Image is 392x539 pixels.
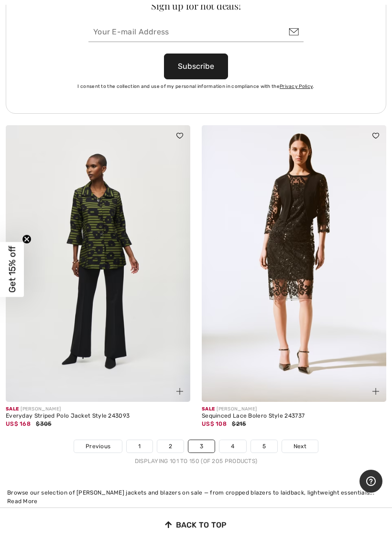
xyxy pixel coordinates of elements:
[176,133,183,139] img: heart_black_full.svg
[44,1,348,11] div: Sign up for hot deals!
[232,420,246,427] span: $215
[157,440,184,453] a: 2
[6,406,19,412] span: Sale
[22,235,32,244] button: Close teaser
[202,406,386,413] div: [PERSON_NAME]
[188,440,215,453] a: 3
[359,470,382,494] iframe: Opens a widget where you can find more information
[202,420,227,427] span: US$ 108
[127,440,152,453] a: 1
[294,442,306,451] span: Next
[7,246,18,293] span: Get 15% off
[251,440,277,453] a: 5
[36,420,51,427] span: $305
[164,54,228,79] button: Subscribe
[372,133,379,139] img: heart_black_full.svg
[6,413,190,420] div: Everyday Striped Polo Jacket Style 243093
[88,22,304,42] input: Your E-mail Address
[372,388,379,395] img: plus_v2.svg
[86,442,110,451] span: Previous
[202,413,386,420] div: Sequinced Lace Bolero Style 243737
[219,440,246,453] a: 4
[280,84,313,89] a: Privacy Policy
[6,125,190,402] img: Everyday Striped Polo Jacket Style 243093. BLACK/GREEN/MULTI
[176,388,183,395] img: plus_v2.svg
[74,440,122,453] a: Previous
[202,125,386,402] img: Sequinced Lace Bolero Style 243737. Black
[202,406,215,412] span: Sale
[77,83,314,90] label: I consent to the collection and use of my personal information in compliance with the .
[7,498,38,505] span: Read More
[282,440,318,453] a: Next
[6,420,31,427] span: US$ 168
[7,488,385,497] div: Browse our selection of [PERSON_NAME] jackets and blazers on sale — from cropped blazers to laidb...
[6,406,190,413] div: [PERSON_NAME]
